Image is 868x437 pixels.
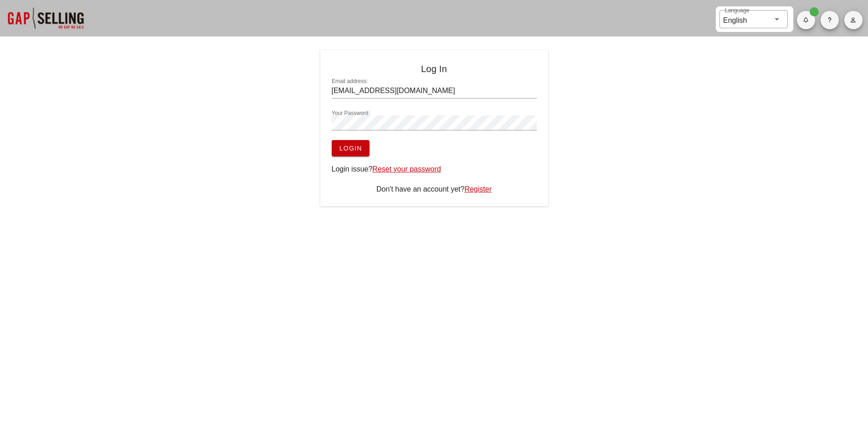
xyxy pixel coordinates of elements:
a: Reset your password [372,165,441,173]
div: English [723,13,747,26]
a: Register [464,185,492,193]
span: Badge [810,7,819,16]
label: Language [725,7,749,14]
div: LanguageEnglish [719,10,788,28]
h4: Log In [332,62,537,76]
label: Your Password: [332,110,370,117]
button: Login [332,140,370,156]
label: Email address: [332,78,368,85]
span: Login [339,145,362,152]
div: Login issue? [332,164,537,175]
div: Don't have an account yet? [332,184,537,195]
